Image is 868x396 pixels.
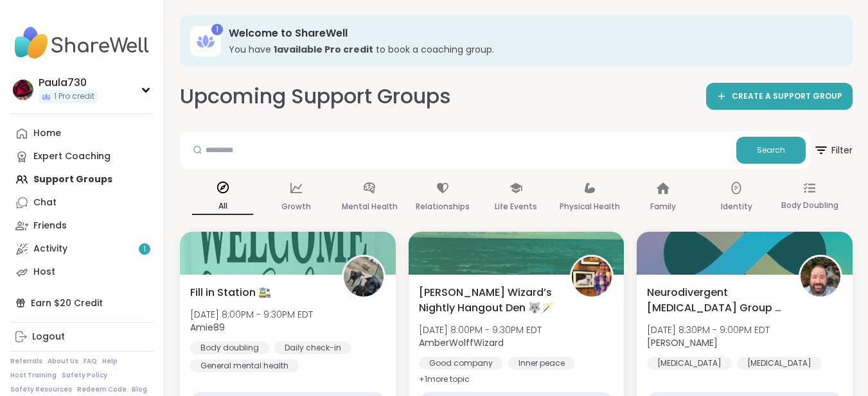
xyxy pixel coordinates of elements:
span: [DATE] 8:00PM - 9:30PM EDT [190,308,313,321]
p: Family [650,199,676,214]
a: Logout [10,325,154,349]
a: CREATE A SUPPORT GROUP [706,83,853,110]
a: Redeem Code [77,385,127,394]
span: [DATE] 8:30PM - 9:00PM EDT [647,323,770,336]
a: Safety Policy [62,371,107,380]
div: [MEDICAL_DATA] [737,357,822,370]
div: Activity [33,243,67,255]
div: General mental health [190,359,299,372]
b: 1 available Pro credit [274,43,373,56]
div: Expert Coaching [33,150,111,163]
span: Filter [813,135,853,166]
a: FAQ [84,357,97,366]
button: Filter [813,132,853,169]
p: Relationships [416,199,470,214]
span: [DATE] 8:00PM - 9:30PM EDT [419,323,542,336]
p: Physical Health [560,199,620,214]
img: Paula730 [13,80,33,100]
span: 1 [143,244,146,255]
p: Life Events [495,199,537,214]
span: Neurodivergent [MEDICAL_DATA] Group - [DATE] [647,285,784,316]
img: Brian_L [801,257,840,297]
div: Logout [32,331,65,343]
div: Friends [33,220,67,232]
p: All [192,198,253,215]
div: Paula730 [39,76,97,90]
p: Identity [721,199,752,214]
button: Search [736,137,806,164]
a: Home [10,122,154,145]
p: Mental Health [342,199,398,214]
h3: Welcome to ShareWell [229,26,835,40]
img: AmberWolffWizard [572,257,612,297]
a: Blog [132,385,147,394]
img: Amie89 [344,257,384,297]
p: Growth [281,199,311,214]
p: Body Doubling [781,198,838,213]
div: Chat [33,196,57,209]
b: [PERSON_NAME] [647,336,718,349]
a: Friends [10,214,154,237]
a: Chat [10,191,154,214]
div: Earn $20 Credit [10,291,154,314]
a: Host Training [10,371,57,380]
a: Expert Coaching [10,145,154,168]
span: 1 Pro credit [54,91,94,102]
div: Home [33,127,61,140]
a: Help [102,357,118,366]
img: ShareWell Nav Logo [10,21,154,65]
div: 1 [211,24,223,35]
h2: Upcoming Support Groups [180,82,451,111]
a: Referrals [10,357,42,366]
a: Host [10,261,154,284]
div: Inner peace [508,357,575,370]
div: Host [33,266,55,279]
div: Good company [419,357,503,370]
span: CREATE A SUPPORT GROUP [732,91,842,102]
b: Amie89 [190,321,225,334]
div: [MEDICAL_DATA] [647,357,732,370]
span: Fill in Station 🚉 [190,285,271,300]
div: Body doubling [190,341,269,354]
a: Safety Resources [10,385,72,394]
a: About Us [48,357,78,366]
span: Search [757,144,785,156]
div: Daily check-in [274,341,351,354]
h3: You have to book a coaching group. [229,43,835,56]
span: [PERSON_NAME] Wizard’s Nightly Hangout Den 🐺🪄 [419,285,556,316]
b: AmberWolffWizard [419,336,504,349]
a: Activity1 [10,237,154,261]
